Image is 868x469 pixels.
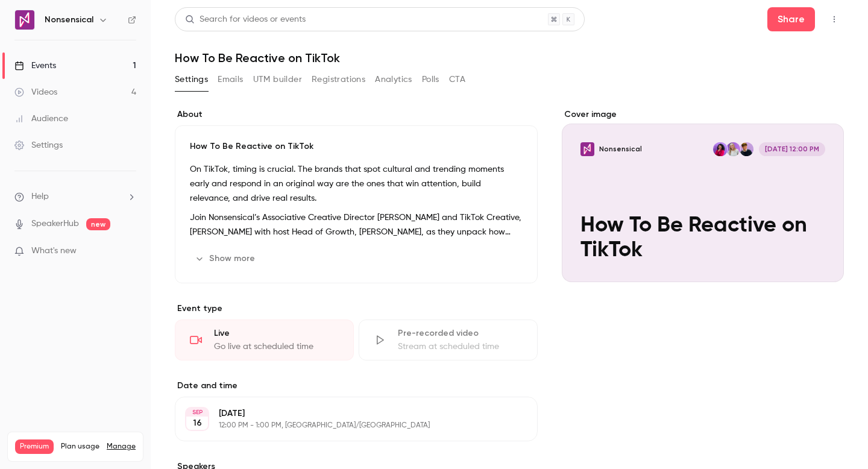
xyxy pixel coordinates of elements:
[562,109,844,121] label: Cover image
[175,109,538,121] label: About
[107,442,136,452] a: Manage
[193,417,202,429] p: 16
[190,162,523,206] p: On TikTok, timing is crucial. The brands that spot cultural and trending moments early and respon...
[14,139,63,151] div: Settings
[214,341,339,353] div: Go live at scheduled time
[767,7,815,31] button: Share
[31,218,79,230] a: SpeakerHub
[175,70,208,89] button: Settings
[185,13,306,26] div: Search for videos or events
[15,439,54,454] span: Premium
[31,190,49,203] span: Help
[14,113,68,125] div: Audience
[214,327,339,339] div: Live
[253,70,302,89] button: UTM builder
[359,319,538,360] div: Pre-recorded videoStream at scheduled time
[190,140,523,153] p: How To Be Reactive on TikTok
[175,51,844,65] h1: How To Be Reactive on TikTok
[219,421,474,430] p: 12:00 PM - 1:00 PM, [GEOGRAPHIC_DATA]/[GEOGRAPHIC_DATA]
[61,442,99,452] span: Plan usage
[190,210,523,239] p: Join Nonsensical’s Associative Creative Director [PERSON_NAME] and TikTok Creative, [PERSON_NAME]...
[14,60,56,72] div: Events
[449,70,465,89] button: CTA
[312,70,365,89] button: Registrations
[175,303,538,315] p: Event type
[562,109,844,282] section: Cover image
[14,190,136,203] li: help-dropdown-opener
[31,245,77,257] span: What's new
[15,10,34,30] img: Nonsensical
[219,408,474,420] p: [DATE]
[175,380,538,392] label: Date and time
[86,218,110,230] span: new
[45,14,93,26] h6: Nonsensical
[375,70,412,89] button: Analytics
[422,70,439,89] button: Polls
[122,246,136,257] iframe: Noticeable Trigger
[186,408,208,417] div: SEP
[175,319,354,360] div: LiveGo live at scheduled time
[190,249,262,268] button: Show more
[398,341,523,353] div: Stream at scheduled time
[398,327,523,339] div: Pre-recorded video
[218,70,243,89] button: Emails
[14,86,57,98] div: Videos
